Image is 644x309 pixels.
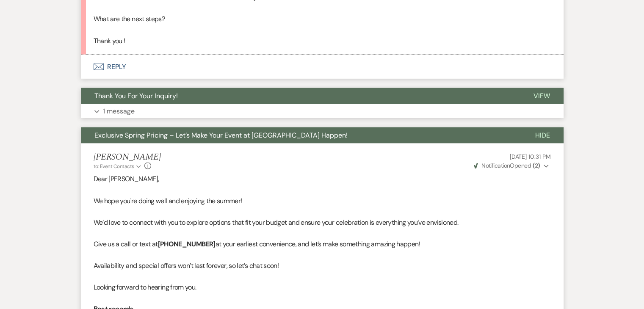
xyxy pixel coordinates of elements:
button: Thank You For Your Inquiry! [81,88,520,104]
span: Thank You For Your Inquiry! [94,91,178,100]
span: Opened [474,162,540,169]
strong: ( 2 ) [532,162,540,169]
p: We hope you're doing well and enjoying the summer! [94,196,551,207]
span: View [533,91,550,100]
strong: [PHONE_NUMBER] [158,240,216,248]
span: [DATE] 10:31 PM [510,153,551,160]
p: Give us a call or text at at your earliest convenience, and let’s make something amazing happen! [94,239,551,250]
p: Thank you ! [94,36,551,47]
span: to: Event Contacts [94,163,134,170]
span: Notification [481,162,510,169]
button: Exclusive Spring Pricing – Let’s Make Your Event at [GEOGRAPHIC_DATA] Happen! [81,127,522,143]
button: NotificationOpened (2) [473,161,551,170]
button: to: Event Contacts [94,163,142,170]
button: Reply [81,55,564,79]
p: Looking forward to hearing from you. [94,282,551,293]
p: What are the next steps? [94,14,551,25]
h5: [PERSON_NAME] [94,152,161,163]
button: View [520,88,564,104]
button: 1 message [81,104,564,119]
p: 1 message [103,106,135,117]
p: Dear [PERSON_NAME], [94,174,551,185]
p: Availability and special offers won’t last forever, so let’s chat soon! [94,260,551,271]
button: Hide [522,127,564,143]
span: Hide [535,131,550,140]
span: Exclusive Spring Pricing – Let’s Make Your Event at [GEOGRAPHIC_DATA] Happen! [94,131,348,140]
p: We’d love to connect with you to explore options that fit your budget and ensure your celebration... [94,217,551,228]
